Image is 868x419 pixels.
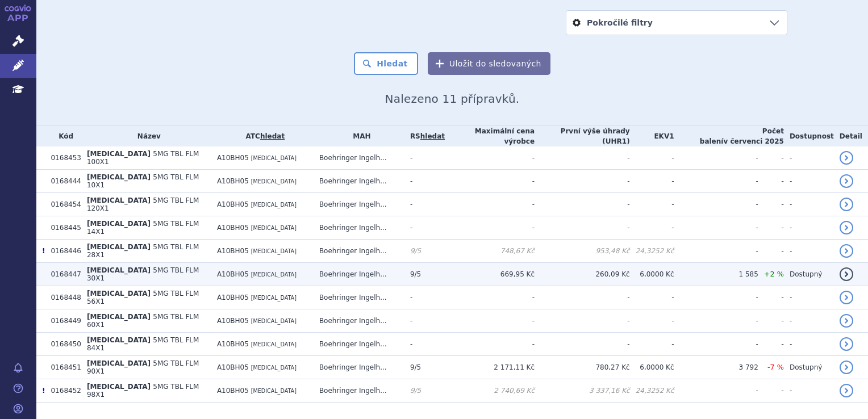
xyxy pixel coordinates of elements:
[840,314,853,328] a: detail
[445,240,535,263] td: 748,67 Kč
[535,126,630,146] th: První výše úhrady (UHR1)
[535,356,630,379] td: 780,27 Kč
[840,244,853,258] a: detail
[535,263,630,286] td: 260,09 Kč
[404,193,445,216] td: -
[410,270,421,278] span: 9/5
[630,146,674,170] td: -
[87,150,151,158] span: [MEDICAL_DATA]
[354,52,418,75] button: Hledat
[87,173,199,189] span: 5MG TBL FLM 10X1
[251,225,297,231] span: [MEDICAL_DATA]
[314,333,404,356] td: Boehringer Ingelh...
[758,333,784,356] td: -
[840,384,853,397] a: detail
[535,170,630,193] td: -
[445,193,535,216] td: -
[87,359,151,367] span: [MEDICAL_DATA]
[251,155,297,161] span: [MEDICAL_DATA]
[87,173,151,181] span: [MEDICAL_DATA]
[445,146,535,170] td: -
[314,193,404,216] td: Boehringer Ingelh...
[87,383,151,391] span: [MEDICAL_DATA]
[314,240,404,263] td: Boehringer Ingelh...
[45,356,81,379] td: 0168451
[566,11,787,35] a: Pokročilé filtry
[410,247,421,255] span: 9/5
[217,177,249,185] span: A10BH05
[723,137,783,145] span: v červenci 2025
[674,126,784,146] th: Počet balení
[840,221,853,234] a: detail
[217,224,249,232] span: A10BH05
[217,340,249,348] span: A10BH05
[42,387,45,395] span: Poslední data tohoto produktu jsou ze SCAU platného k 01.07.2023.
[251,341,297,347] span: [MEDICAL_DATA]
[758,286,784,309] td: -
[674,356,758,379] td: 3 792
[674,216,758,240] td: -
[87,290,199,305] span: 5MG TBL FLM 56X1
[535,240,630,263] td: 953,48 Kč
[630,309,674,333] td: -
[840,361,853,374] a: detail
[87,313,151,321] span: [MEDICAL_DATA]
[251,271,297,278] span: [MEDICAL_DATA]
[535,309,630,333] td: -
[834,126,868,146] th: Detail
[840,267,853,281] a: detail
[784,379,834,403] td: -
[314,126,404,146] th: MAH
[840,291,853,304] a: detail
[674,146,758,170] td: -
[314,170,404,193] td: Boehringer Ingelh...
[251,318,297,324] span: [MEDICAL_DATA]
[535,379,630,403] td: 3 337,16 Kč
[784,263,834,286] td: Dostupný
[217,317,249,325] span: A10BH05
[535,216,630,240] td: -
[674,193,758,216] td: -
[784,333,834,356] td: -
[784,286,834,309] td: -
[251,248,297,254] span: [MEDICAL_DATA]
[45,240,81,263] td: 0168446
[45,170,81,193] td: 0168444
[314,356,404,379] td: Boehringer Ingelh...
[630,170,674,193] td: -
[217,270,249,278] span: A10BH05
[445,309,535,333] td: -
[535,286,630,309] td: -
[404,170,445,193] td: -
[217,387,249,395] span: A10BH05
[840,337,853,351] a: detail
[45,309,81,333] td: 0168449
[784,146,834,170] td: -
[87,150,199,166] span: 5MG TBL FLM 100X1
[217,363,249,371] span: A10BH05
[314,379,404,403] td: Boehringer Ingelh...
[674,333,758,356] td: -
[630,333,674,356] td: -
[251,364,297,371] span: [MEDICAL_DATA]
[758,193,784,216] td: -
[840,151,853,165] a: detail
[87,336,199,352] span: 5MG TBL FLM 84X1
[45,126,81,146] th: Kód
[87,290,151,298] span: [MEDICAL_DATA]
[674,170,758,193] td: -
[840,174,853,188] a: detail
[758,240,784,263] td: -
[45,333,81,356] td: 0168450
[314,146,404,170] td: Boehringer Ingelh...
[674,286,758,309] td: -
[385,92,520,106] span: Nalezeno 11 přípravků.
[314,309,404,333] td: Boehringer Ingelh...
[45,216,81,240] td: 0168445
[404,146,445,170] td: -
[45,193,81,216] td: 0168454
[630,263,674,286] td: 6,0000 Kč
[42,247,45,255] span: Poslední data tohoto produktu jsou ze SCAU platného k 01.07.2023.
[445,263,535,286] td: 669,95 Kč
[758,146,784,170] td: -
